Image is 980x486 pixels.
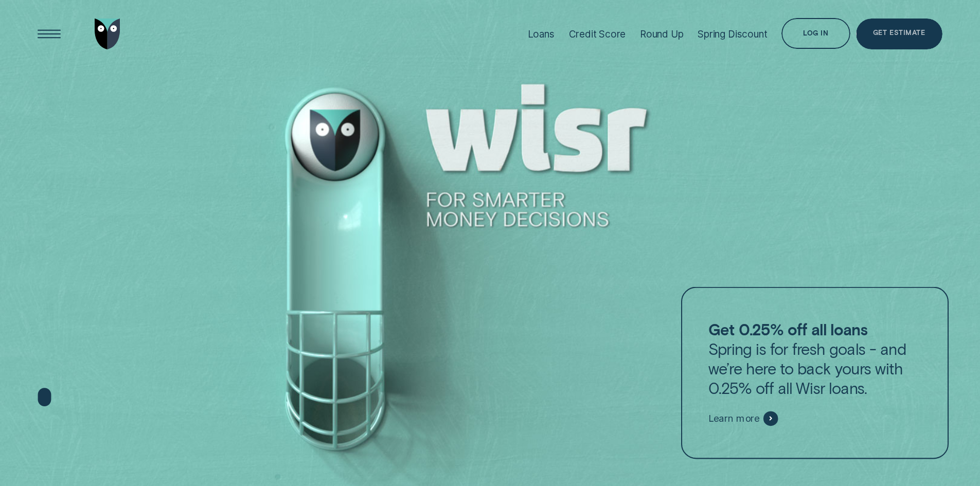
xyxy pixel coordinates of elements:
[698,28,767,40] div: Spring Discount
[708,412,760,424] span: Learn more
[708,320,867,339] strong: Get 0.25% off all loans
[95,19,120,49] img: Wisr
[528,28,555,40] div: Loans
[708,320,922,398] p: Spring is for fresh goals - and we’re here to back yours with 0.25% off all Wisr loans.
[856,19,942,49] a: Get Estimate
[34,19,65,49] button: Open Menu
[569,28,626,40] div: Credit Score
[781,18,850,49] button: Log in
[681,286,949,459] a: Get 0.25% off all loansSpring is for fresh goals - and we’re here to back yours with 0.25% off al...
[640,28,684,40] div: Round Up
